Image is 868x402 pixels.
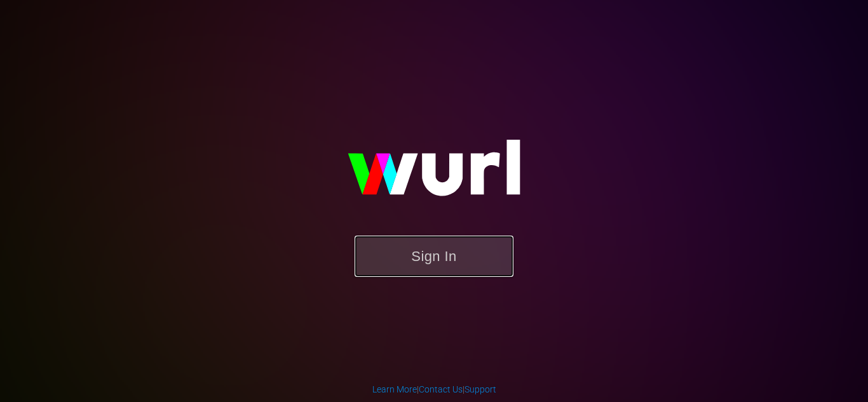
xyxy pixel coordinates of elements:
[355,236,513,277] button: Sign In
[419,384,463,394] a: Contact Us
[372,384,417,394] a: Learn More
[307,112,561,236] img: wurl-logo-on-black-223613ac3d8ba8fe6dc639794a292ebdb59501304c7dfd60c99c58986ef67473.svg
[465,384,496,394] a: Support
[372,383,496,396] div: | |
